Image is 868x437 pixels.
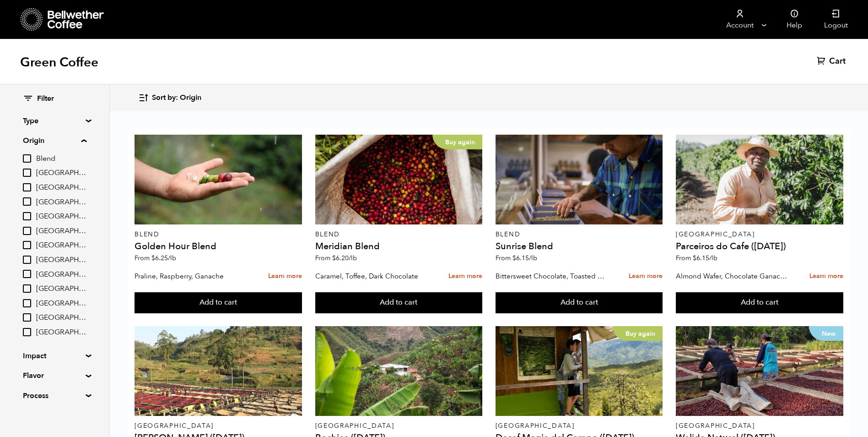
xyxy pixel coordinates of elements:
[23,154,31,163] input: Blend
[23,227,31,235] input: [GEOGRAPHIC_DATA]
[332,254,336,262] span: $
[23,256,31,264] input: [GEOGRAPHIC_DATA]
[37,94,54,104] span: Filter
[23,183,31,191] input: [GEOGRAPHIC_DATA]
[36,313,86,323] span: [GEOGRAPHIC_DATA]
[496,269,609,283] p: Bittersweet Chocolate, Toasted Marshmallow, Candied Orange, Praline
[315,269,429,283] p: Caramel, Toffee, Dark Chocolate
[36,212,86,222] span: [GEOGRAPHIC_DATA]
[135,269,248,283] p: Praline, Raspberry, Ganache
[138,87,201,109] button: Sort by: Origin
[676,326,843,416] a: New
[432,135,482,149] p: Buy again
[496,326,663,416] a: Buy again
[151,254,176,262] bdi: 6.25
[36,270,86,280] span: [GEOGRAPHIC_DATA]
[36,226,86,236] span: [GEOGRAPHIC_DATA]
[349,254,357,262] span: /lb
[496,423,663,429] p: [GEOGRAPHIC_DATA]
[20,54,98,71] h1: Green Coffee
[23,270,31,278] input: [GEOGRAPHIC_DATA]
[23,169,31,177] input: [GEOGRAPHIC_DATA]
[36,240,86,251] span: [GEOGRAPHIC_DATA]
[315,423,483,429] p: [GEOGRAPHIC_DATA]
[676,292,843,313] button: Add to cart
[693,254,696,262] span: $
[529,254,537,262] span: /lb
[135,423,302,429] p: [GEOGRAPHIC_DATA]
[36,168,86,178] span: [GEOGRAPHIC_DATA]
[512,254,516,262] span: $
[36,299,86,309] span: [GEOGRAPHIC_DATA]
[23,135,86,146] summary: Origin
[23,197,31,206] input: [GEOGRAPHIC_DATA]
[23,328,31,336] input: [GEOGRAPHIC_DATA]
[448,267,482,286] a: Learn more
[676,242,843,251] h4: Parceiros do Cafe ([DATE])
[817,56,848,67] a: Cart
[315,135,483,224] a: Buy again
[315,231,483,238] p: Blend
[809,326,843,341] p: New
[496,242,663,251] h4: Sunrise Blend
[23,212,31,220] input: [GEOGRAPHIC_DATA]
[23,350,86,361] summary: Impact
[152,93,201,103] span: Sort by: Origin
[23,284,31,293] input: [GEOGRAPHIC_DATA]
[135,242,302,251] h4: Golden Hour Blend
[23,299,31,307] input: [GEOGRAPHIC_DATA]
[613,326,663,341] p: Buy again
[36,197,86,208] span: [GEOGRAPHIC_DATA]
[36,328,86,338] span: [GEOGRAPHIC_DATA]
[135,231,302,238] p: Blend
[23,241,31,249] input: [GEOGRAPHIC_DATA]
[151,254,155,262] span: $
[332,254,357,262] bdi: 6.20
[676,254,717,262] span: From
[315,292,483,313] button: Add to cart
[36,255,86,265] span: [GEOGRAPHIC_DATA]
[36,284,86,294] span: [GEOGRAPHIC_DATA]
[809,267,843,286] a: Learn more
[36,154,86,164] span: Blend
[36,183,86,193] span: [GEOGRAPHIC_DATA]
[829,56,846,67] span: Cart
[23,370,86,381] summary: Flavor
[23,390,86,401] summary: Process
[676,269,790,283] p: Almond Wafer, Chocolate Ganache, Bing Cherry
[315,242,483,251] h4: Meridian Blend
[268,267,302,286] a: Learn more
[23,115,86,126] summary: Type
[168,254,176,262] span: /lb
[135,254,176,262] span: From
[693,254,717,262] bdi: 6.15
[315,254,357,262] span: From
[496,254,537,262] span: From
[709,254,717,262] span: /lb
[496,292,663,313] button: Add to cart
[135,292,302,313] button: Add to cart
[676,423,843,429] p: [GEOGRAPHIC_DATA]
[512,254,537,262] bdi: 6.15
[496,231,663,238] p: Blend
[676,231,843,238] p: [GEOGRAPHIC_DATA]
[23,313,31,322] input: [GEOGRAPHIC_DATA]
[629,267,663,286] a: Learn more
